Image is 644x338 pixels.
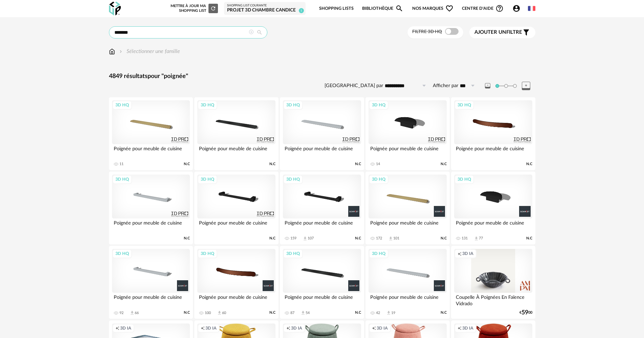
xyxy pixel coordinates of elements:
[112,249,132,258] div: 3D HQ
[283,249,303,258] div: 3D HQ
[376,311,380,315] div: 42
[365,172,449,244] a: 3D HQ Poignée pour meuble de cuisine 172 Download icon 101 N.C
[201,326,205,331] span: Creation icon
[369,293,446,306] div: Poignée pour meuble de cuisine
[283,175,303,184] div: 3D HQ
[319,1,354,17] a: Shopping Lists
[119,311,124,315] div: 92
[479,236,483,241] div: 77
[205,326,217,331] span: 3D IA
[306,311,310,315] div: 54
[441,162,447,166] span: N.C
[526,236,532,241] span: N.C
[526,162,532,166] span: N.C
[109,73,535,80] div: 4849 résultats
[372,326,376,331] span: Creation icon
[454,144,532,158] div: Poignée pour meuble de cuisine
[462,251,473,256] span: 3D IA
[227,4,303,8] div: Shopping List courante
[391,311,395,315] div: 19
[522,28,530,36] span: Filter icon
[301,310,306,315] span: Download icon
[393,236,399,241] div: 101
[369,249,388,258] div: 3D HQ
[194,172,278,244] a: 3D HQ Poignée pour meuble de cuisine N.C
[198,101,217,109] div: 3D HQ
[462,236,468,241] div: 131
[388,236,393,241] span: Download icon
[355,236,361,241] span: N.C
[109,97,193,170] a: 3D HQ Poignée pour meuble de cuisine 11 N.C
[377,326,388,331] span: 3D IA
[227,7,303,14] div: Projet 3D Chambre Candice
[355,162,361,166] span: N.C
[376,236,382,241] div: 172
[148,73,188,79] span: pour "poignée"
[441,310,447,315] span: N.C
[119,162,124,166] div: 11
[269,162,275,166] span: N.C
[197,293,275,306] div: Poignée pour meuble de cuisine
[474,29,522,36] span: filtre
[205,311,211,315] div: 100
[280,172,364,244] a: 3D HQ Poignée pour meuble de cuisine 159 Download icon 107 N.C
[210,6,216,10] span: Refresh icon
[115,326,119,331] span: Creation icon
[519,310,532,315] div: € 00
[283,144,361,158] div: Poignée pour meuble de cuisine
[283,101,303,109] div: 3D HQ
[412,29,442,34] span: Filtre 3D HQ
[280,246,364,319] a: 3D HQ Poignée pour meuble de cuisine 87 Download icon 54 N.C
[458,251,462,256] span: Creation icon
[445,4,453,12] span: Heart Outline icon
[290,236,296,241] div: 159
[118,48,180,55] div: Sélectionner une famille
[376,162,380,166] div: 14
[130,310,135,315] span: Download icon
[474,30,506,35] span: Ajouter un
[365,97,449,170] a: 3D HQ Poignée pour meuble de cuisine 14 N.C
[433,83,458,89] label: Afficher par
[184,162,190,166] span: N.C
[451,246,535,319] a: Creation icon 3D IA Coupelle À Poignées En Faïence Vidrado €5900
[120,326,131,331] span: 3D IA
[197,218,275,232] div: Poignée pour meuble de cuisine
[169,4,218,13] div: Mettre à jour ma Shopping List
[269,310,275,315] span: N.C
[290,311,294,315] div: 87
[369,175,388,184] div: 3D HQ
[451,172,535,244] a: 3D HQ Poignée pour meuble de cuisine 131 Download icon 77 N.C
[369,218,446,232] div: Poignée pour meuble de cuisine
[109,172,193,244] a: 3D HQ Poignée pour meuble de cuisine N.C
[454,175,474,184] div: 3D HQ
[303,236,308,241] span: Download icon
[109,48,115,55] img: svg+xml;base64,PHN2ZyB3aWR0aD0iMTYiIGhlaWdodD0iMTciIHZpZXdCb3g9IjAgMCAxNiAxNyIgZmlsbD0ibm9uZSIgeG...
[462,4,504,12] span: Centre d'aideHelp Circle Outline icon
[109,2,121,16] img: OXP
[222,311,226,315] div: 60
[118,48,124,55] img: svg+xml;base64,PHN2ZyB3aWR0aD0iMTYiIGhlaWdodD0iMTYiIHZpZXdCb3g9IjAgMCAxNiAxNiIgZmlsbD0ibm9uZSIgeG...
[112,218,190,232] div: Poignée pour meuble de cuisine
[227,4,303,14] a: Shopping List courante Projet 3D Chambre Candice 1
[441,236,447,241] span: N.C
[198,175,217,184] div: 3D HQ
[521,310,528,315] span: 59
[454,101,474,109] div: 3D HQ
[109,246,193,319] a: 3D HQ Poignée pour meuble de cuisine 92 Download icon 66 N.C
[454,293,532,306] div: Coupelle À Poignées En Faïence Vidrado
[112,101,132,109] div: 3D HQ
[386,310,391,315] span: Download icon
[512,4,520,12] span: Account Circle icon
[135,311,139,315] div: 66
[412,1,453,17] span: Nos marques
[269,236,275,241] span: N.C
[198,249,217,258] div: 3D HQ
[325,83,383,89] label: [GEOGRAPHIC_DATA] par
[308,236,314,241] div: 107
[458,326,462,331] span: Creation icon
[112,175,132,184] div: 3D HQ
[112,144,190,158] div: Poignée pour meuble de cuisine
[283,218,361,232] div: Poignée pour meuble de cuisine
[469,27,535,38] button: Ajouter unfiltre Filter icon
[291,326,302,331] span: 3D IA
